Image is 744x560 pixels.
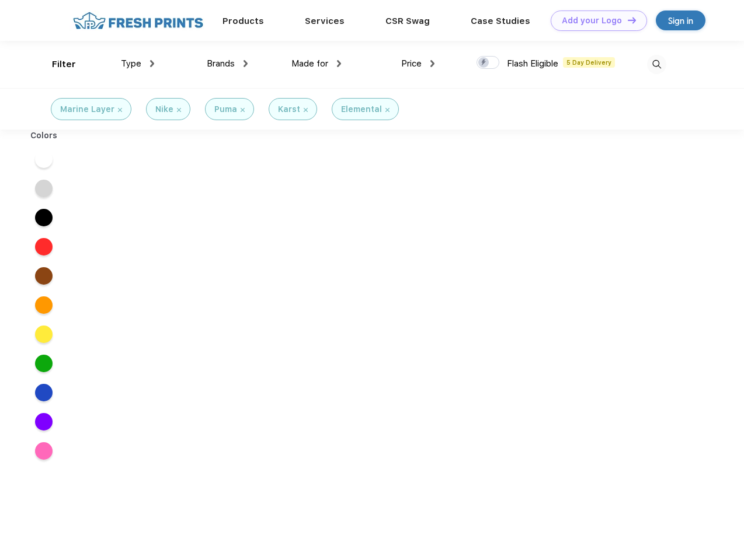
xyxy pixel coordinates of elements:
[507,58,558,69] span: Flash Eligible
[177,108,181,112] img: filter_cancel.svg
[385,16,430,26] a: CSR Swag
[305,16,345,26] a: Services
[647,55,666,74] img: desktop_search.svg
[656,10,705,30] a: Sign in
[278,103,300,116] div: Karst
[214,103,237,116] div: Puma
[291,58,328,69] span: Made for
[385,108,390,112] img: filter_cancel.svg
[562,16,622,26] div: Add your Logo
[341,103,382,116] div: Elemental
[430,60,434,67] img: dropdown.png
[304,108,308,112] img: filter_cancel.svg
[563,57,615,68] span: 5 Day Delivery
[69,10,207,31] img: fo%20logo%202.webp
[60,103,114,116] div: Marine Layer
[52,58,76,71] div: Filter
[244,60,248,67] img: dropdown.png
[121,58,141,69] span: Type
[207,58,235,69] span: Brands
[155,103,173,116] div: Nike
[222,16,264,26] a: Products
[22,129,67,142] div: Colors
[401,58,422,69] span: Price
[628,17,636,23] img: DT
[668,14,693,27] div: Sign in
[118,108,122,112] img: filter_cancel.svg
[337,60,341,67] img: dropdown.png
[150,60,154,67] img: dropdown.png
[241,108,245,112] img: filter_cancel.svg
